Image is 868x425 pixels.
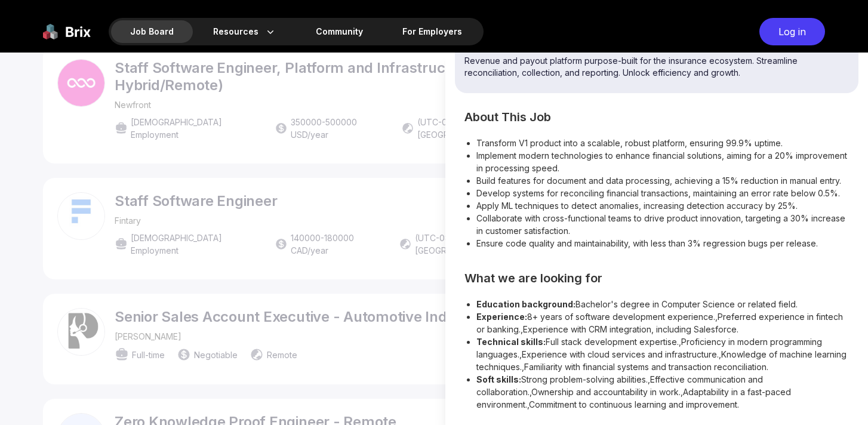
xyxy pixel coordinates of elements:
li: Implement modern technologies to enhance financial solutions, aiming for a 20% improvement in pro... [476,149,849,174]
li: Strong problem-solving abilities.,Effective communication and collaboration.,Ownership and accoun... [476,373,849,411]
li: Bachelor's degree in Computer Science or related field. [476,298,849,310]
a: Community [297,20,382,43]
a: Log in [753,18,825,45]
strong: Education background: [476,299,575,309]
p: Revenue and payout platform purpose-built for the insurance ecosystem. Streamline reconciliation,... [464,55,849,79]
div: Resources [194,20,296,43]
li: Apply ML techniques to detect anomalies, increasing detection accuracy by 25%. [476,199,849,212]
li: Full stack development expertise.,Proficiency in modern programming languages.,Experience with cl... [476,335,849,373]
strong: Technical skills: [476,337,546,347]
li: Transform V1 product into a scalable, robust platform, ensuring 99.9% uptime. [476,137,849,149]
strong: Experience: [476,312,527,322]
strong: Soft skills: [476,374,521,384]
li: Collaborate with cross-functional teams to drive product innovation, targeting a 30% increase in ... [476,212,849,237]
a: For Employers [383,20,481,43]
h2: What we are looking for [464,273,849,284]
li: 8+ years of software development experience.,Preferred experience in fintech or banking.,Experien... [476,310,849,335]
h2: About This Job [464,112,849,122]
div: Log in [759,18,825,45]
div: Job Board [111,20,193,43]
li: Build features for document and data processing, achieving a 15% reduction in manual entry. [476,174,849,187]
li: Ensure code quality and maintainability, with less than 3% regression bugs per release. [476,237,849,250]
li: Develop systems for reconciling financial transactions, maintaining an error rate below 0.5%. [476,187,849,199]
